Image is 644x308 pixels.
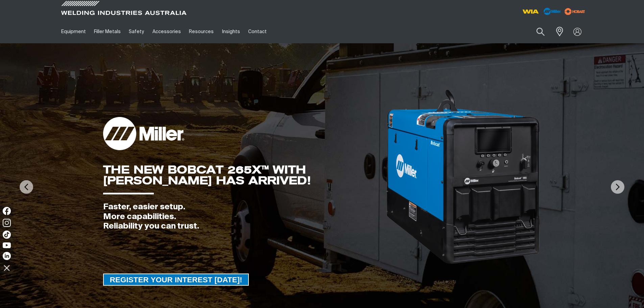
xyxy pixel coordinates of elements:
a: REGISTER YOUR INTEREST TODAY! [103,274,249,286]
a: Filler Metals [90,20,125,43]
img: NextArrow [611,180,624,194]
a: Equipment [57,20,90,43]
img: LinkedIn [3,252,11,260]
button: Search products [529,24,552,40]
img: miller [563,6,587,17]
img: hide socials [1,262,13,274]
input: Product name or item number... [520,24,552,40]
a: Safety [125,20,148,43]
img: Facebook [3,207,11,215]
span: REGISTER YOUR INTEREST [DATE]! [104,274,248,286]
a: Insights [218,20,244,43]
a: Accessories [148,20,185,43]
img: PrevArrow [20,180,33,194]
img: YouTube [3,242,11,248]
div: THE NEW BOBCAT 265X™ WITH [PERSON_NAME] HAS ARRIVED! [103,164,385,186]
a: Contact [244,20,271,43]
div: Faster, easier setup. More capabilities. Reliability you can trust. [103,202,385,231]
img: Instagram [3,219,11,227]
a: Resources [185,20,218,43]
img: TikTok [3,231,11,239]
nav: Main [57,20,455,43]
